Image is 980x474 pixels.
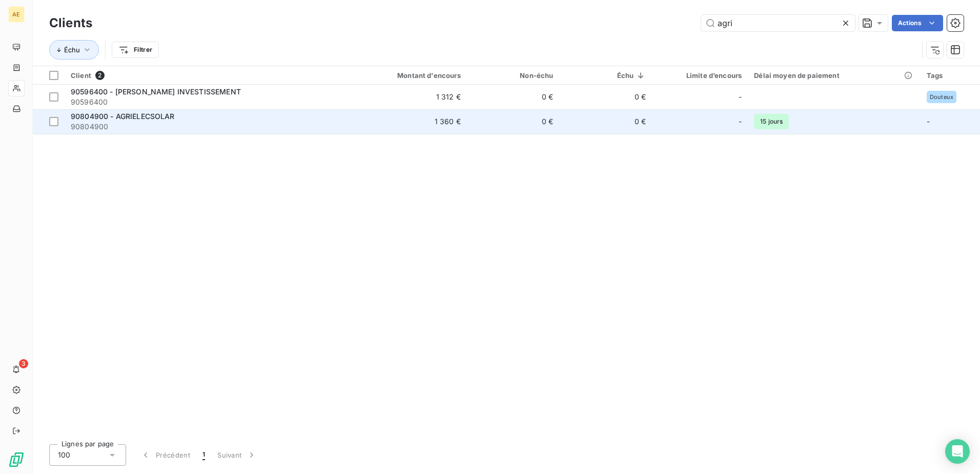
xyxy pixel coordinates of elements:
td: 0 € [467,109,560,134]
button: Échu [49,40,99,60]
div: Open Intercom Messenger [945,439,970,464]
div: Tags [927,71,974,80]
div: Montant d'encours [349,71,460,80]
span: 15 jours [754,114,789,129]
button: Filtrer [112,42,159,58]
td: 0 € [559,85,652,109]
div: Limite d’encours [658,71,742,80]
button: Suivant [211,444,263,466]
span: 3 [19,359,28,368]
span: Échu [64,46,80,54]
span: 90804900 - AGRIELECSOLAR [71,112,175,121]
td: 0 € [559,109,652,134]
div: Non-échu [473,71,554,80]
span: 1 [202,450,205,460]
span: - [739,116,742,127]
span: - [739,92,742,102]
span: 90804900 [71,122,336,132]
div: Échu [565,71,646,80]
input: Rechercher [701,15,855,31]
span: 100 [58,450,70,460]
span: 90596400 [71,97,336,107]
h3: Clients [49,14,92,32]
span: Douteux [930,94,953,100]
span: Client [71,71,91,80]
td: 0 € [467,85,560,109]
span: - [927,117,930,126]
td: 1 360 € [342,109,466,134]
button: Actions [892,15,943,31]
button: 1 [196,444,211,466]
button: Précédent [134,444,196,466]
span: 90596400 - [PERSON_NAME] INVESTISSEMENT [71,87,241,96]
td: 1 312 € [342,85,466,109]
div: AE [8,6,25,23]
div: Délai moyen de paiement [754,71,914,80]
span: 2 [95,71,105,80]
img: Logo LeanPay [8,451,25,468]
